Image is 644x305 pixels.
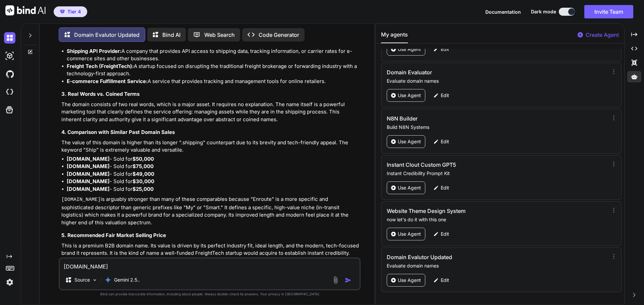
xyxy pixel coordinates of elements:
p: Use Agent [398,138,421,145]
p: Gemini 2.5.. [114,277,140,283]
img: attachment [332,276,339,284]
strong: $49,000 [132,171,154,177]
h3: Domain Evalutor Updated [387,253,540,261]
button: My agents [381,30,408,43]
strong: $25,000 [132,186,154,192]
p: Use Agent [398,184,421,191]
p: Instant Credibility Prompt Kit [387,170,606,177]
p: Edit [441,231,449,237]
li: - Sold for [67,170,359,178]
p: Web Search [204,31,235,39]
p: Use Agent [398,231,421,237]
img: Gemini 2.5 Pro [105,277,111,283]
li: - Sold for [67,163,359,170]
strong: [DOMAIN_NAME] [67,156,110,162]
p: Bind AI [162,31,180,39]
strong: 3. Real Words vs. Coined Terms [61,91,140,97]
img: cloudideIcon [4,86,15,98]
p: Edit [441,277,449,284]
p: now let's do it with this one [387,216,606,223]
p: Code Generator [259,31,299,39]
strong: [DOMAIN_NAME] [67,163,110,169]
img: Bind AI [5,5,46,15]
p: Create Agent [586,31,619,39]
strong: E-commerce Fulfillment Service: [67,78,148,84]
strong: Shipping API Provider: [67,48,121,54]
li: - Sold for [67,155,359,163]
img: githubDark [4,68,15,80]
strong: Freight Tech (FreightTech): [67,63,134,69]
span: Dark mode [531,8,556,15]
p: This is a premium B2B domain name. Its value is driven by its perfect industry fit, ideal length,... [61,242,359,257]
strong: [DOMAIN_NAME] [67,171,110,177]
p: Build N8N Systems [387,124,606,131]
span: Tier 4 [67,8,81,15]
p: Edit [441,92,449,99]
p: Evaluate domain names [387,78,606,84]
p: Use Agent [398,277,421,284]
h3: Domain Evaluator [387,68,540,76]
p: The domain consists of two real words, which is a major asset. It requires no explanation. The na... [61,101,359,124]
li: - Sold for [67,185,359,193]
h3: Instant Clout Custom GPT5 [387,161,540,169]
p: The value of this domain is higher than its longer ".shipping" counterpart due to its brevity and... [61,139,359,154]
strong: $75,000 [132,163,154,169]
h3: Website Theme Design System [387,207,540,215]
img: icon [345,277,352,284]
p: Bind can provide inaccurate information, including about people. Always double-check its answers.... [59,292,361,297]
button: Invite Team [584,5,633,18]
code: [DOMAIN_NAME] [61,197,101,203]
p: Evaluate domain names [387,262,606,269]
li: - Sold for [67,178,359,185]
span: Documentation [485,9,521,15]
strong: 4. Comparison with Similar Past Domain Sales [61,129,175,135]
p: is arguably stronger than many of these comparables because "Enroute" is a more specific and soph... [61,196,359,226]
li: A service that provides tracking and management tools for online retailers. [67,78,359,85]
p: Edit [441,138,449,145]
strong: $50,000 [132,156,154,162]
img: Pick Models [92,277,98,283]
img: premium [60,10,65,14]
img: darkChat [4,32,15,44]
strong: [DOMAIN_NAME] [67,186,110,192]
img: darkAi-studio [4,50,15,62]
p: Domain Evalutor Updated [74,31,140,39]
p: Use Agent [398,92,421,99]
strong: [DOMAIN_NAME] [67,178,110,184]
img: settings [4,277,15,288]
h3: N8N Builder [387,115,540,123]
button: premiumTier 4 [54,6,87,17]
p: Use Agent [398,46,421,53]
strong: 5. Recommended Fair Market Selling Price [61,232,166,238]
p: Edit [441,46,449,53]
p: Edit [441,184,449,191]
li: A startup focused on disrupting the traditional freight brokerage or forwarding industry with a t... [67,63,359,78]
li: A company that provides API access to shipping data, tracking information, or carrier rates for e... [67,48,359,63]
strong: $30,000 [132,178,154,184]
button: Documentation [485,8,521,15]
p: Source [74,277,90,283]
